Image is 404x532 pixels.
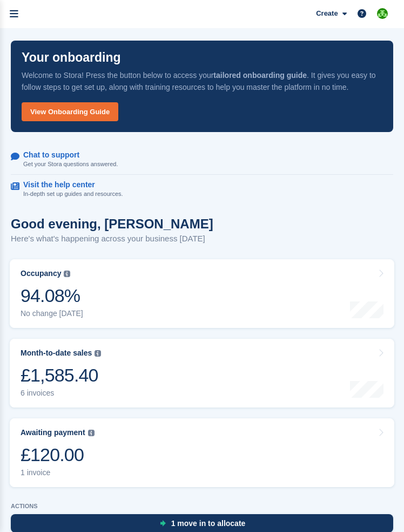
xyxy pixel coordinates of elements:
[377,8,388,19] img: Andrew Lacey
[88,430,95,436] img: icon-info-grey-7440780725fd019a000dd9b08b2336e03edf1995a4989e88bcd33f0948082b44.svg
[21,269,61,278] div: Occupancy
[11,175,393,204] a: Visit the help center In-depth set up guides and resources.
[22,51,121,64] p: Your onboarding
[21,444,95,466] div: £120.00
[21,349,92,358] div: Month-to-date sales
[21,309,83,318] div: No change [DATE]
[10,259,394,328] a: Occupancy 94.08% No change [DATE]
[171,519,246,528] div: 1 move in to allocate
[23,180,115,189] p: Visit the help center
[21,285,83,307] div: 94.08%
[11,216,213,231] h1: Good evening, [PERSON_NAME]
[22,102,118,121] a: View Onboarding Guide
[23,189,123,199] p: In-depth set up guides and resources.
[10,418,394,487] a: Awaiting payment £120.00 1 invoice
[11,503,393,510] p: ACTIONS
[21,364,101,386] div: £1,585.40
[10,339,394,408] a: Month-to-date sales £1,585.40 6 invoices
[11,233,213,245] p: Here's what's happening across your business [DATE]
[23,160,118,169] p: Get your Stora questions answered.
[21,468,95,477] div: 1 invoice
[64,271,70,277] img: icon-info-grey-7440780725fd019a000dd9b08b2336e03edf1995a4989e88bcd33f0948082b44.svg
[22,69,382,93] p: Welcome to Stora! Press the button below to access your . It gives you easy to follow steps to ge...
[11,145,393,175] a: Chat to support Get your Stora questions answered.
[316,8,338,19] span: Create
[213,71,307,80] strong: tailored onboarding guide
[160,520,166,527] img: move_ins_to_allocate_icon-fdf77a2bb77ea45bf5b3d319d69a93e2d87916cf1d5bf7949dd705db3b84f3ca.svg
[23,150,109,160] p: Chat to support
[95,350,101,357] img: icon-info-grey-7440780725fd019a000dd9b08b2336e03edf1995a4989e88bcd33f0948082b44.svg
[21,428,85,437] div: Awaiting payment
[21,389,101,398] div: 6 invoices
